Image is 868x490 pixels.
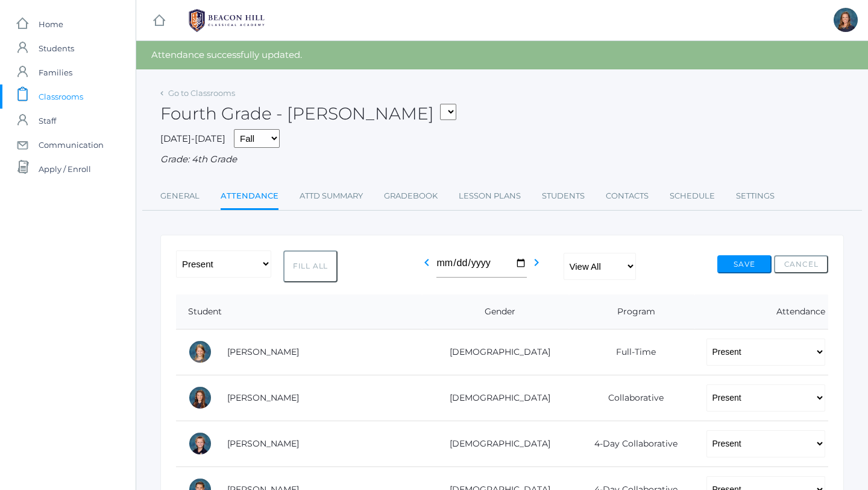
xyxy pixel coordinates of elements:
[717,255,772,273] button: Save
[283,250,338,282] button: Fill All
[420,255,434,270] i: chevron_left
[160,104,456,123] h2: Fourth Grade - [PERSON_NAME]
[670,184,715,208] a: Schedule
[227,438,299,449] a: [PERSON_NAME]
[569,329,694,375] td: Full-Time
[168,88,235,98] a: Go to Classrooms
[176,294,422,329] th: Student
[774,255,828,273] button: Cancel
[422,329,569,375] td: [DEMOGRAPHIC_DATA]
[422,375,569,421] td: [DEMOGRAPHIC_DATA]
[221,184,278,210] a: Attendance
[227,392,299,403] a: [PERSON_NAME]
[136,41,868,69] div: Attendance successfully updated.
[569,421,694,466] td: 4-Day Collaborative
[188,340,212,364] div: Amelia Adams
[39,109,56,133] span: Staff
[39,157,91,181] span: Apply / Enroll
[422,421,569,466] td: [DEMOGRAPHIC_DATA]
[529,261,544,272] a: chevron_right
[160,153,844,167] div: Grade: 4th Grade
[160,184,200,208] a: General
[542,184,585,208] a: Students
[529,255,544,270] i: chevron_right
[39,12,63,36] span: Home
[300,184,363,208] a: Attd Summary
[188,431,212,456] div: Levi Beaty
[188,386,212,410] div: Claire Arnold
[420,261,434,272] a: chevron_left
[39,60,72,84] span: Families
[459,184,521,208] a: Lesson Plans
[422,294,569,329] th: Gender
[39,36,74,60] span: Students
[606,184,649,208] a: Contacts
[160,133,225,144] span: [DATE]-[DATE]
[181,5,272,36] img: BHCALogos-05-308ed15e86a5a0abce9b8dd61676a3503ac9727e845dece92d48e8588c001991.png
[39,84,83,109] span: Classrooms
[569,375,694,421] td: Collaborative
[569,294,694,329] th: Program
[384,184,438,208] a: Gradebook
[736,184,775,208] a: Settings
[39,133,104,157] span: Communication
[694,294,828,329] th: Attendance
[834,8,858,32] div: Ellie Bradley
[227,346,299,357] a: [PERSON_NAME]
